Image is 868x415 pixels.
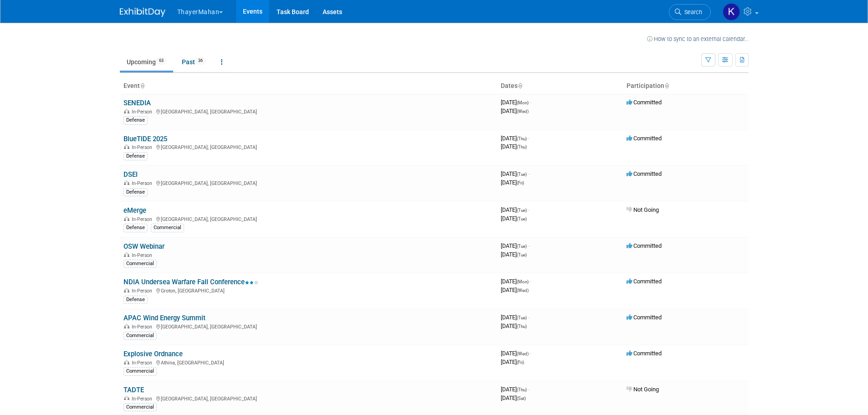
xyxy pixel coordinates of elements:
[627,135,662,142] span: Committed
[195,57,205,64] span: 36
[124,109,129,113] img: In-Person Event
[132,324,155,330] span: In-Person
[517,279,529,284] span: (Mon)
[627,314,662,321] span: Committed
[501,386,529,393] span: [DATE]
[123,116,148,124] div: Defense
[528,135,529,142] span: -
[132,144,155,150] span: In-Person
[517,324,527,329] span: (Thu)
[501,395,526,401] span: [DATE]
[123,170,138,179] a: DSEI
[123,350,183,358] a: Explosive Ordnance
[123,143,493,150] div: [GEOGRAPHIC_DATA], [GEOGRAPHIC_DATA]
[518,82,522,89] a: Sort by Start Date
[627,170,662,177] span: Committed
[132,180,155,186] span: In-Person
[517,216,527,221] span: (Tue)
[517,109,529,114] span: (Wed)
[528,386,529,393] span: -
[501,359,524,365] span: [DATE]
[627,99,662,106] span: Committed
[124,216,129,221] img: In-Person Event
[501,179,524,186] span: [DATE]
[517,180,524,185] span: (Fri)
[123,108,493,115] div: [GEOGRAPHIC_DATA], [GEOGRAPHIC_DATA]
[501,170,529,177] span: [DATE]
[124,180,129,185] img: In-Person Event
[151,224,184,232] div: Commercial
[517,252,527,257] span: (Tue)
[175,53,212,71] a: Past36
[123,135,167,143] a: BlueTIDE 2025
[132,288,155,294] span: In-Person
[123,242,164,251] a: OSW Webinar
[156,57,166,64] span: 63
[501,108,529,114] span: [DATE]
[501,278,531,285] span: [DATE]
[528,206,529,213] span: -
[627,206,659,213] span: Not Going
[517,244,527,249] span: (Tue)
[120,78,497,94] th: Event
[123,367,157,375] div: Commercial
[132,252,155,258] span: In-Person
[517,315,527,320] span: (Tue)
[123,314,205,322] a: APAC Wind Energy Summit
[501,314,529,321] span: [DATE]
[123,278,258,286] a: NDIA Undersea Warfare Fall Conference
[123,323,493,330] div: [GEOGRAPHIC_DATA], [GEOGRAPHIC_DATA]
[123,332,157,340] div: Commercial
[517,136,527,141] span: (Thu)
[123,215,493,222] div: [GEOGRAPHIC_DATA], [GEOGRAPHIC_DATA]
[517,172,527,177] span: (Tue)
[501,143,527,150] span: [DATE]
[528,314,529,321] span: -
[123,386,144,394] a: TADTE
[627,242,662,249] span: Committed
[123,395,493,402] div: [GEOGRAPHIC_DATA], [GEOGRAPHIC_DATA]
[501,206,529,213] span: [DATE]
[517,144,527,149] span: (Thu)
[501,251,527,258] span: [DATE]
[501,135,529,142] span: [DATE]
[123,99,151,107] a: SENEDIA
[501,242,529,249] span: [DATE]
[123,359,493,366] div: Athina, [GEOGRAPHIC_DATA]
[123,152,148,160] div: Defense
[517,360,524,365] span: (Fri)
[124,396,129,400] img: In-Person Event
[124,144,129,149] img: In-Person Event
[528,242,529,249] span: -
[123,260,157,268] div: Commercial
[681,9,702,15] span: Search
[530,350,531,357] span: -
[132,396,155,402] span: In-Person
[123,403,157,411] div: Commercial
[132,109,155,115] span: In-Person
[669,4,711,20] a: Search
[517,288,529,293] span: (Wed)
[530,99,531,106] span: -
[517,100,529,105] span: (Mon)
[501,323,527,329] span: [DATE]
[501,99,531,106] span: [DATE]
[501,350,531,357] span: [DATE]
[124,324,129,328] img: In-Person Event
[517,208,527,213] span: (Tue)
[123,188,148,196] div: Defense
[517,396,526,401] span: (Sat)
[501,215,527,222] span: [DATE]
[528,170,529,177] span: -
[623,78,749,94] th: Participation
[517,387,527,392] span: (Thu)
[132,216,155,222] span: In-Person
[530,278,531,285] span: -
[517,351,529,356] span: (Wed)
[627,386,659,393] span: Not Going
[132,360,155,366] span: In-Person
[501,287,529,293] span: [DATE]
[120,8,165,17] img: ExhibitDay
[123,179,493,186] div: [GEOGRAPHIC_DATA], [GEOGRAPHIC_DATA]
[123,296,148,304] div: Defense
